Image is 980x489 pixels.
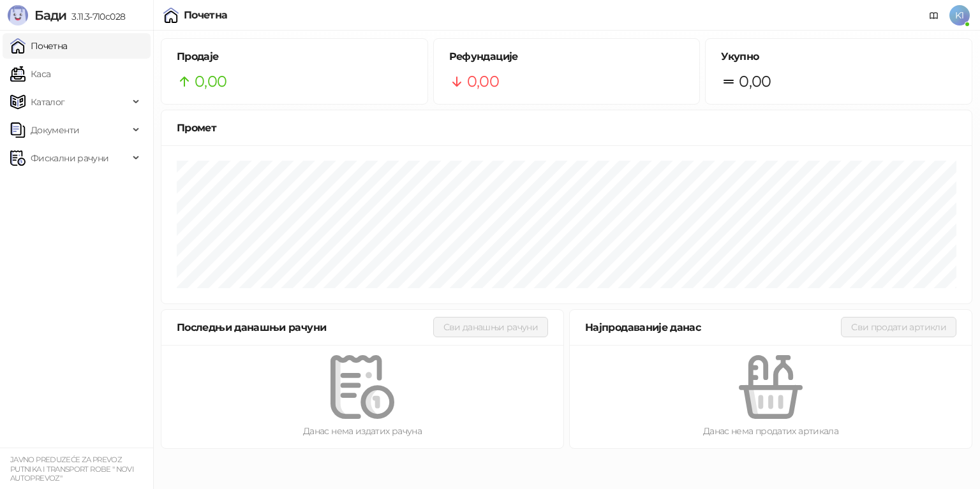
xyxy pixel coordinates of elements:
span: Бади [34,8,66,23]
span: Документи [31,117,79,143]
div: Данас нема продатих артикала [590,424,951,438]
div: Последњи данашњи рачуни [177,319,433,335]
h5: Рефундације [449,49,685,64]
span: 3.11.3-710c028 [66,11,125,22]
span: 0,00 [467,69,499,94]
span: K1 [949,5,970,26]
h5: Укупно [721,49,956,64]
div: Почетна [184,10,228,20]
h5: Продаје [177,49,412,64]
img: Logo [8,5,28,26]
a: Документација [924,5,944,26]
div: Промет [177,120,956,136]
div: Данас нема издатих рачуна [182,424,543,438]
span: 0,00 [195,69,226,94]
button: Сви продати артикли [841,317,956,337]
div: Најпродаваније данас [585,319,841,335]
span: 0,00 [739,69,771,94]
span: Фискални рачуни [31,145,108,171]
small: JAVNO PREDUZEĆE ZA PREVOZ PUTNIKA I TRANSPORT ROBE " NOVI AUTOPREVOZ" [10,455,134,483]
a: Почетна [10,33,68,59]
a: Каса [10,61,50,87]
button: Сви данашњи рачуни [433,317,548,337]
span: Каталог [31,89,65,115]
